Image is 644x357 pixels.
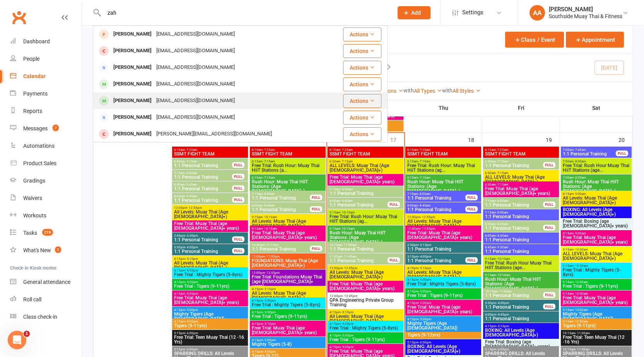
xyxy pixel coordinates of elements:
[232,162,244,168] div: FULL
[10,242,82,259] a: What's New1
[23,160,56,166] div: Product Sales
[329,243,402,247] span: 10:15am
[185,234,198,237] span: - 3:30pm
[496,211,508,214] span: - 8:00am
[485,183,557,186] span: 6:30am
[485,203,543,207] span: 1:1 Personal Training
[562,248,630,251] span: 9:15am
[407,258,466,263] span: 1:1 Personal Training
[251,196,310,200] span: 1:1 Personal Training
[251,227,324,231] span: 9:15am
[485,293,543,298] span: 1:1 Personal Training
[111,62,154,73] div: [PERSON_NAME]
[10,120,82,137] a: Messages 7
[263,160,275,163] span: - 7:15am
[174,257,246,261] span: 4:15pm
[407,179,480,193] span: Rush Hour: Muay Thai HIIT Stations: (Age [DEMOGRAPHIC_DATA]+)
[485,163,543,168] span: 1:1 Personal Training
[485,257,557,261] span: 9:15am
[562,152,616,156] span: 1:1 Personal Training
[496,234,508,237] span: - 8:45am
[251,287,324,291] span: 4:15pm
[185,171,197,175] span: - 8:00am
[23,56,39,62] div: People
[310,206,322,212] div: FULL
[329,152,402,156] span: SSMT FIGHT TEAM
[616,150,628,156] div: FULL
[251,231,324,240] span: Free Trial: Muay Thai (age [DEMOGRAPHIC_DATA]+ years)
[485,171,557,175] span: 6:30am
[342,255,357,258] span: - 11:45am
[251,271,324,275] span: 12:00pm
[185,246,198,249] span: - 4:00pm
[342,243,357,247] span: - 11:00am
[418,148,430,152] span: - 7:25am
[340,148,353,152] span: - 7:25am
[343,266,357,270] span: - 12:55pm
[111,79,154,90] div: [PERSON_NAME]
[329,163,402,173] span: ALL LEVELS: Muay Thai (Age [DEMOGRAPHIC_DATA]+)
[407,192,466,196] span: 7:15am
[485,234,557,237] span: 8:00am
[10,137,82,155] a: Automations
[388,257,400,263] div: FULL
[418,192,430,196] span: - 8:00am
[310,246,322,251] div: FULL
[340,211,355,214] span: - 10:10am
[574,248,588,251] span: - 10:00am
[329,191,402,196] span: 1:1 Personal Training
[174,183,232,186] span: 8:00am
[485,273,557,277] span: 9:15am
[574,176,586,179] span: - 8:00am
[10,172,82,190] a: Gradings
[10,190,82,207] a: Waivers
[562,280,630,284] span: 9:15am
[263,287,276,291] span: - 5:10pm
[496,183,508,186] span: - 7:15am
[174,148,246,152] span: 6:10am
[111,29,154,40] div: [PERSON_NAME]
[407,219,480,228] span: All Levels: Muay Thai (Age [DEMOGRAPHIC_DATA]+)
[23,108,42,114] div: Reports
[263,227,277,231] span: - 10:10am
[251,247,310,251] span: 1:1 Personal Training
[251,179,324,193] span: Rush Hour: Muay Thai HIIT Stations: (Age [DEMOGRAPHIC_DATA]+)
[8,331,26,349] iframe: Intercom live chat
[465,257,478,263] div: FULL
[530,5,545,20] div: AA
[343,61,381,75] button: Actions
[343,77,381,91] button: Actions
[485,237,557,242] span: 1:1 Personal Training
[462,4,483,21] span: Settings
[174,195,232,198] span: 8:45am
[343,94,381,108] button: Actions
[23,178,45,184] div: Gradings
[251,192,310,196] span: 7:15am
[496,160,508,163] span: - 7:15am
[485,175,557,184] span: ALL LEVELS: Muay Thai (Age [DEMOGRAPHIC_DATA]+)
[263,215,277,219] span: - 10:10am
[185,257,198,261] span: - 5:10pm
[251,152,324,156] span: SSMT FIGHT TEAM
[390,133,404,146] div: 17
[232,236,244,242] div: FULL
[174,284,246,289] span: Free Trial : Tigers (9-11yrs)
[420,227,435,231] span: - 12:55pm
[23,279,70,285] div: General attendance
[485,277,557,291] span: Rush Hour: Muay Thai HIIT Stations: (Age [DEMOGRAPHIC_DATA]+)
[482,100,560,116] th: Fri
[420,215,435,219] span: - 12:55pm
[562,268,630,277] span: Free Trial : Mighty Tigers (5-8yrs)
[329,282,402,291] span: Free Trial: Muay Thai (age [DEMOGRAPHIC_DATA]+ years)
[111,128,154,140] div: [PERSON_NAME]
[543,202,555,207] div: FULL
[10,102,82,120] a: Reports
[418,204,430,207] span: - 8:45am
[485,199,543,203] span: 7:15am
[174,269,246,272] span: 4:15pm
[498,290,512,293] span: - 11:00am
[251,176,324,179] span: 6:15am
[485,160,543,163] span: 6:30am
[185,195,197,198] span: - 9:30am
[174,261,246,270] span: All Levels: Muay Thai (Age [DEMOGRAPHIC_DATA]+)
